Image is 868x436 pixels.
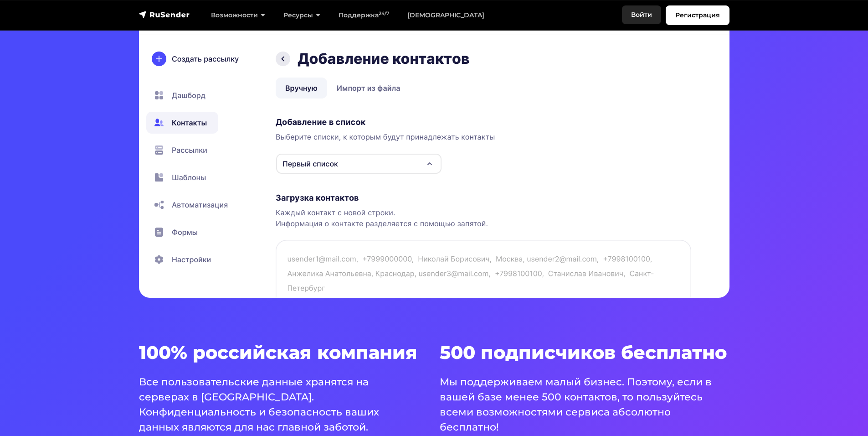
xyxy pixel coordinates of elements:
a: Войти [622,5,661,24]
a: Регистрация [666,5,729,25]
a: Поддержка24/7 [329,6,398,25]
p: Все пользовательские данные хранятся на серверах в [GEOGRAPHIC_DATA]. Конфиденциальность и безопа... [139,374,418,435]
a: Ресурсы [274,6,329,25]
sup: 24/7 [379,10,389,16]
a: Возможности [202,6,274,25]
a: [DEMOGRAPHIC_DATA] [398,6,493,25]
p: Мы поддерживаем малый бизнес. Поэтому, если в вашей базе менее 500 контактов, то пользуйтесь всем... [440,374,719,435]
img: RuSender [139,10,190,19]
h3: 500 подписчиков бесплатно [440,342,729,363]
h3: 100% российская компания [139,342,429,363]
